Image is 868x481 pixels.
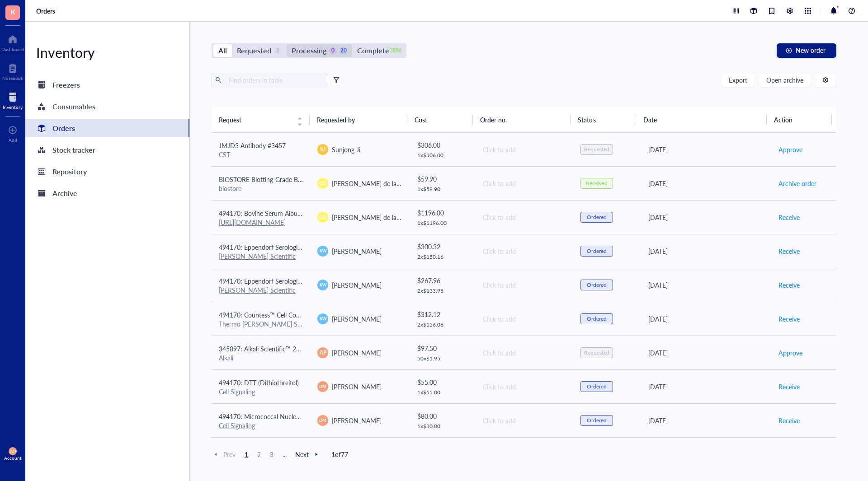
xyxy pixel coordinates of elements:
[319,214,326,221] span: DD
[219,276,672,285] span: 494170: Eppendorf Serological Pipets, sterile, free of detectable pyrogens, DNA, RNase and DNase....
[778,280,800,290] span: Receive
[407,107,472,132] th: Cost
[475,403,573,437] td: Click to add
[1,32,24,52] a: Dashboard
[648,212,764,222] div: [DATE]
[218,44,227,57] div: All
[237,44,271,57] div: Requested
[483,212,566,222] div: Click to add
[587,417,607,424] div: Ordered
[483,280,566,290] div: Click to add
[587,214,607,221] div: Ordered
[417,389,468,396] div: 1 x $ 55.00
[332,213,448,222] span: [PERSON_NAME] de la [PERSON_NAME]
[475,166,573,200] td: Click to add
[3,90,23,110] a: Inventory
[766,76,803,84] span: Open archive
[417,219,468,227] div: 1 x $ 1196.00
[320,145,325,154] span: SJ
[587,315,607,322] div: Ordered
[475,437,573,471] td: Click to add
[417,242,468,252] div: $ 300.32
[475,302,573,336] td: Click to add
[778,210,800,224] button: Receive
[212,43,406,58] div: segmented control
[319,248,326,254] span: KW
[483,314,566,324] div: Click to add
[483,178,566,188] div: Click to add
[52,100,95,113] div: Consumables
[332,348,382,357] span: [PERSON_NAME]
[778,413,800,428] button: Receive
[219,243,387,252] span: 494170: Eppendorf Serological Pipettes (10mL), Case of 400
[475,234,573,268] td: Click to add
[212,450,236,458] span: Prev
[483,246,566,256] div: Click to add
[319,282,326,288] span: KW
[52,79,80,91] div: Freezers
[3,104,23,110] div: Inventory
[759,73,811,87] button: Open archive
[483,348,566,358] div: Click to add
[417,152,468,159] div: 1 x $ 306.00
[52,187,77,200] div: Archive
[778,348,802,358] span: Approve
[483,416,566,425] div: Click to add
[219,218,286,227] a: [URL][DOMAIN_NAME]
[767,107,832,132] th: Action
[417,174,468,184] div: $ 59.90
[777,43,836,58] button: New order
[648,382,764,392] div: [DATE]
[648,280,764,290] div: [DATE]
[417,253,468,261] div: 2 x $ 150.16
[778,346,803,360] button: Approve
[778,379,800,394] button: Receive
[320,383,326,390] span: DM
[778,176,817,191] button: Archive order
[219,141,286,150] span: JMJD3 Antibody #3457
[721,73,755,87] button: Export
[332,382,382,391] span: [PERSON_NAME]
[648,145,764,154] div: [DATE]
[292,44,326,57] div: Processing
[9,137,17,143] div: Add
[778,142,803,157] button: Approve
[279,450,290,458] span: ...
[417,423,468,430] div: 1 x $ 80.00
[10,6,15,17] span: K
[636,107,767,132] th: Date
[320,417,326,424] span: DM
[417,355,468,362] div: 50 x $ 1.95
[25,43,189,61] div: Inventory
[483,382,566,392] div: Click to add
[320,349,326,357] span: AP
[219,310,359,319] span: 494170: Countess™ Cell Counting Chamber Slides
[331,450,348,458] span: 1 of 77
[219,184,303,192] div: biostore
[219,209,308,218] span: 494170: Bovine Serum Albumin
[219,421,255,430] a: Cell Signaling
[778,312,800,326] button: Receive
[778,416,800,425] span: Receive
[2,61,23,81] a: Notebook
[778,145,802,154] span: Approve
[584,146,609,153] div: Requested
[571,107,636,132] th: Status
[332,314,382,323] span: [PERSON_NAME]
[25,163,189,181] a: Repository
[417,377,468,387] div: $ 55.00
[475,369,573,403] td: Click to add
[219,320,303,328] div: Thermo [PERSON_NAME] Scientific
[417,309,468,319] div: $ 312.12
[778,278,800,292] button: Receive
[417,321,468,328] div: 2 x $ 156.06
[52,165,87,178] div: Repository
[417,276,468,285] div: $ 267.96
[648,416,764,425] div: [DATE]
[2,75,23,81] div: Notebook
[586,180,608,187] div: Received
[587,281,607,289] div: Ordered
[357,44,389,57] div: Complete
[778,244,800,258] button: Receive
[796,47,826,54] span: New order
